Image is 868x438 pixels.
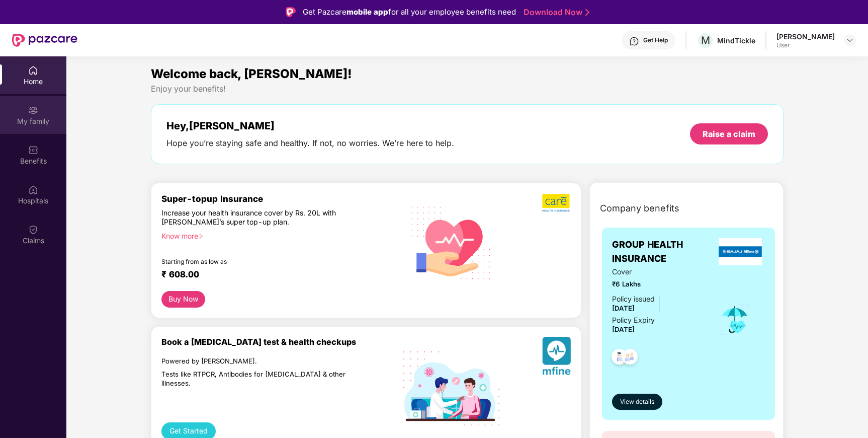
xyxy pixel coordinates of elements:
[161,258,358,265] div: Starting from as low as
[618,346,642,371] img: svg+xml;base64,PHN2ZyB4bWxucz0iaHR0cDovL3d3dy53My5vcmcvMjAwMC9zdmciIHdpZHRoPSI0OC45NDMiIGhlaWdodD...
[776,41,835,49] div: User
[303,6,516,18] div: Get Pazcare for all your employee benefits need
[161,232,394,239] div: Know more
[846,36,854,44] img: svg+xml;base64,PHN2ZyBpZD0iRHJvcGRvd24tMzJ4MzIiIHhtbG5zPSJodHRwOi8vd3d3LnczLm9yZy8yMDAwL3N2ZyIgd2...
[629,36,639,46] img: svg+xml;base64,PHN2ZyBpZD0iSGVscC0zMngzMiIgeG1sbnM9Imh0dHA6Ly93d3cudzMub3JnLzIwMDAvc3ZnIiB3aWR0aD...
[612,304,635,312] span: [DATE]
[585,7,589,18] img: Stroke
[607,346,632,371] img: svg+xml;base64,PHN2ZyB4bWxucz0iaHR0cDovL3d3dy53My5vcmcvMjAwMC9zdmciIHdpZHRoPSI0OC45NDMiIGhlaWdodD...
[719,303,751,336] img: icon
[166,120,454,132] div: Hey, [PERSON_NAME]
[161,193,400,204] div: Super-topup Insurance
[403,193,499,291] img: svg+xml;base64,PHN2ZyB4bWxucz0iaHR0cDovL3d3dy53My5vcmcvMjAwMC9zdmciIHhtbG5zOnhsaW5rPSJodHRwOi8vd3...
[28,225,38,235] img: svg+xml;base64,PHN2ZyBpZD0iQ2xhaW0iIHhtbG5zPSJodHRwOi8vd3d3LnczLm9yZy8yMDAwL3N2ZyIgd2lkdGg9IjIwIi...
[612,266,705,277] span: Cover
[28,145,38,155] img: svg+xml;base64,PHN2ZyBpZD0iQmVuZWZpdHMiIHhtbG5zPSJodHRwOi8vd3d3LnczLm9yZy8yMDAwL3N2ZyIgd2lkdGg9Ij...
[542,337,571,379] img: svg+xml;base64,PHN2ZyB4bWxucz0iaHR0cDovL3d3dy53My5vcmcvMjAwMC9zdmciIHhtbG5zOnhsaW5rPSJodHRwOi8vd3...
[612,394,662,410] button: View details
[286,7,296,17] img: Logo
[161,357,357,366] div: Powered by [PERSON_NAME].
[612,279,705,289] span: ₹6 Lakhs
[717,36,755,45] div: MindTickle
[346,7,388,17] strong: mobile app
[612,325,635,333] span: [DATE]
[776,32,835,41] div: [PERSON_NAME]
[620,397,654,407] span: View details
[151,84,784,94] div: Enjoy your benefits!
[161,269,390,281] div: ₹ 608.00
[701,34,710,46] span: M
[542,193,571,212] img: b5dec4f62d2307b9de63beb79f102df3.png
[28,65,38,76] img: svg+xml;base64,PHN2ZyBpZD0iSG9tZSIgeG1sbnM9Imh0dHA6Ly93d3cudzMub3JnLzIwMDAvc3ZnIiB3aWR0aD0iMjAiIG...
[643,36,668,44] div: Get Help
[161,337,400,347] div: Book a [MEDICAL_DATA] test & health checkups
[403,351,499,425] img: svg+xml;base64,PHN2ZyB4bWxucz0iaHR0cDovL3d3dy53My5vcmcvMjAwMC9zdmciIHdpZHRoPSIxOTIiIGhlaWdodD0iMT...
[612,238,716,266] span: GROUP HEALTH INSURANCE
[28,105,38,115] img: svg+xml;base64,PHN2ZyB3aWR0aD0iMjAiIGhlaWdodD0iMjAiIHZpZXdCb3g9IjAgMCAyMCAyMCIgZmlsbD0ibm9uZSIgeG...
[703,128,755,139] div: Raise a claim
[524,7,586,18] a: Download Now
[198,234,204,239] span: right
[12,34,77,47] img: New Pazcare Logo
[28,185,38,195] img: svg+xml;base64,PHN2ZyBpZD0iSG9zcGl0YWxzIiB4bWxucz0iaHR0cDovL3d3dy53My5vcmcvMjAwMC9zdmciIHdpZHRoPS...
[161,291,205,308] button: Buy Now
[719,238,762,265] img: insurerLogo
[612,294,655,305] div: Policy issued
[612,315,655,326] div: Policy Expiry
[600,201,679,215] span: Company benefits
[151,66,352,81] span: Welcome back, [PERSON_NAME]!
[161,208,357,227] div: Increase your health insurance cover by Rs. 20L with [PERSON_NAME]’s super top-up plan.
[166,138,454,149] div: Hope you’re staying safe and healthy. If not, no worries. We’re here to help.
[161,370,357,388] div: Tests like RTPCR, Antibodies for [MEDICAL_DATA] & other illnesses.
